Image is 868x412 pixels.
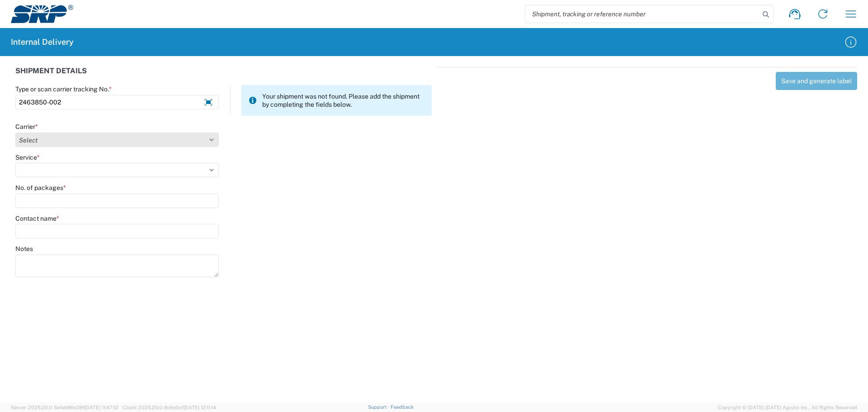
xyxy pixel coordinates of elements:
img: srp [11,5,73,23]
a: Feedback [391,404,414,410]
label: No. of packages [15,184,66,192]
a: Support [368,404,391,410]
div: SHIPMENT DETAILS [15,67,432,85]
label: Type or scan carrier tracking No. [15,85,112,93]
label: Contact name [15,214,59,223]
label: Notes [15,245,33,253]
label: Carrier [15,123,38,131]
h2: Internal Delivery [11,37,74,47]
span: [DATE] 11:47:12 [85,405,118,410]
span: [DATE] 12:11:14 [184,405,216,410]
label: Service [15,153,40,161]
span: Your shipment was not found. Please add the shipment by completing the fields below. [262,92,425,109]
span: Copyright © [DATE]-[DATE] Agistix Inc., All Rights Reserved [718,403,857,412]
span: Server: 2025.20.0-5efa686e39f [11,405,118,410]
span: Client: 2025.20.0-8c6e0cf [123,405,216,410]
input: Shipment, tracking or reference number [525,5,759,23]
